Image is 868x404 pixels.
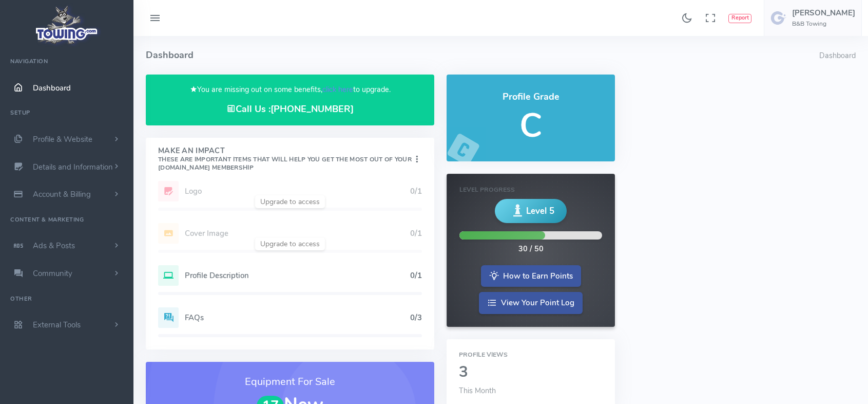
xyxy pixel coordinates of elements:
[271,103,354,115] a: [PHONE_NUMBER]
[158,104,422,115] h4: Call Us :
[819,50,856,62] li: Dashboard
[158,374,422,390] h3: Equipment For Sale
[33,268,72,279] span: Community
[33,241,75,251] span: Ads & Posts
[459,187,602,193] h6: Level Progress
[33,83,71,93] span: Dashboard
[459,385,496,396] span: This Month
[158,147,412,172] h4: Make An Impact
[33,320,81,330] span: External Tools
[185,314,410,322] h5: FAQs
[410,314,422,322] h5: 0/3
[33,134,92,144] span: Profile & Website
[158,84,422,96] p: You are missing out on some benefits, to upgrade.
[146,36,819,75] h4: Dashboard
[770,10,787,26] img: user-image
[459,364,603,381] h2: 3
[518,244,544,255] div: 30 / 50
[479,292,583,314] a: View Your Point Log
[728,14,751,23] button: Report
[33,162,113,172] span: Details and Information
[459,352,603,358] h6: Profile Views
[322,84,353,95] a: click here
[792,21,855,27] h6: B&B Towing
[410,271,422,280] h5: 0/1
[185,271,410,280] h5: Profile Description
[459,92,603,102] h4: Profile Grade
[792,9,855,17] h5: [PERSON_NAME]
[158,155,412,172] small: These are important items that will help you get the most out of your [DOMAIN_NAME] Membership
[526,205,554,217] span: Level 5
[481,265,581,287] a: How to Earn Points
[33,189,91,199] span: Account & Billing
[459,107,603,144] h5: C
[32,3,102,47] img: logo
